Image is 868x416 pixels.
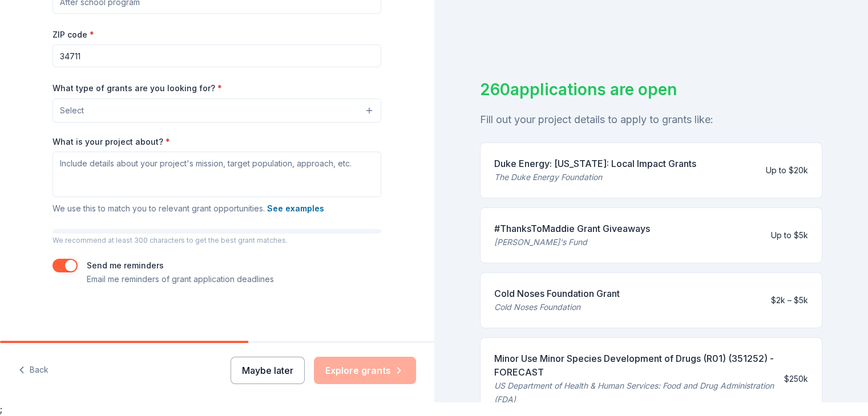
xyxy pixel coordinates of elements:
[87,272,274,286] p: Email me reminders of grant application deadlines
[494,235,650,249] div: [PERSON_NAME]'s Fund
[53,203,324,213] span: We use this to match you to relevant grant opportunities.
[494,287,620,300] div: Cold Noses Foundation Grant
[771,293,808,307] div: $2k – $5k
[784,372,808,386] div: $250k
[766,164,808,177] div: Up to $20k
[494,352,776,379] div: Minor Use Minor Species Development of Drugs (R01) (351252) - FORECAST
[18,358,49,382] button: Back
[53,136,170,148] label: What is your project about?
[231,357,305,384] button: Maybe later
[494,157,696,170] div: Duke Energy: [US_STATE]: Local Impact Grants
[53,83,222,94] label: What type of grants are you looking for?
[480,111,823,129] div: Fill out your project details to apply to grants like:
[494,170,696,184] div: The Duke Energy Foundation
[60,104,84,117] span: Select
[267,202,324,215] button: See examples
[494,222,650,235] div: #ThanksToMaddie Grant Giveaways
[53,236,381,245] p: We recommend at least 300 characters to get the best grant matches.
[494,300,620,314] div: Cold Noses Foundation
[494,379,776,406] div: US Department of Health & Human Services: Food and Drug Administration (FDA)
[480,78,823,101] div: 260 applications are open
[53,44,381,67] input: 12345 (U.S. only)
[53,29,94,40] label: ZIP code
[53,99,381,123] button: Select
[87,260,164,270] label: Send me reminders
[771,229,808,242] div: Up to $5k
